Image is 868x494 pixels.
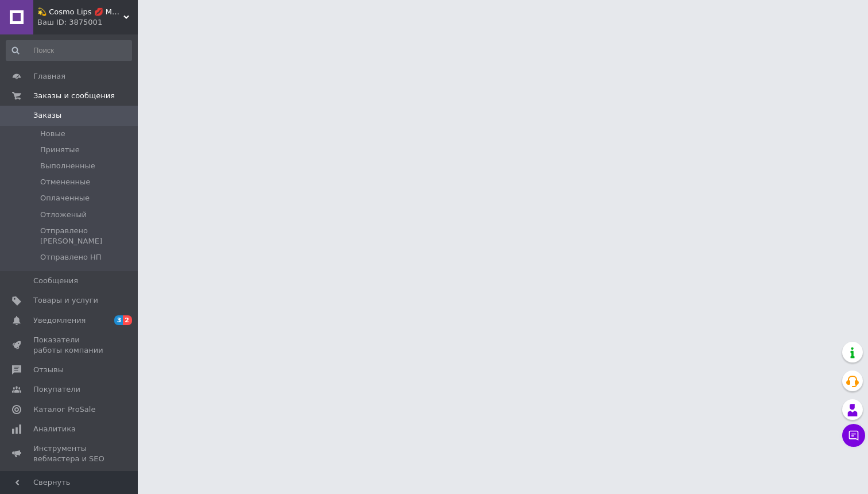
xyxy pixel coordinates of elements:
span: Отмененные [40,177,90,187]
span: 3 [114,315,123,325]
button: Чат с покупателем [842,424,865,447]
span: Отправлено НП [40,252,102,263]
span: Отложеный [40,210,87,220]
span: 💫 Cosmo Lips 💋 Магазин для косметологов 💉 [37,7,123,17]
span: Новые [40,129,65,139]
span: Выполненные [40,161,95,171]
span: Каталог ProSale [33,404,95,415]
span: Показатели работы компании [33,335,106,356]
span: Главная [33,71,65,82]
span: Уведомления [33,315,86,326]
span: Принятые [40,145,80,155]
span: Заказы [33,110,61,121]
span: Инструменты вебмастера и SEO [33,443,106,464]
div: Ваш ID: 3875001 [37,17,138,28]
span: Сообщения [33,276,78,286]
span: Товары и услуги [33,295,98,306]
input: Поиск [6,40,132,61]
span: Оплаченные [40,193,90,203]
span: Отзывы [33,365,64,375]
span: Покупатели [33,384,80,395]
span: Заказы и сообщения [33,91,115,101]
span: Аналитика [33,424,76,434]
span: 2 [123,315,132,325]
span: Отправлено [PERSON_NAME] [40,226,131,246]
